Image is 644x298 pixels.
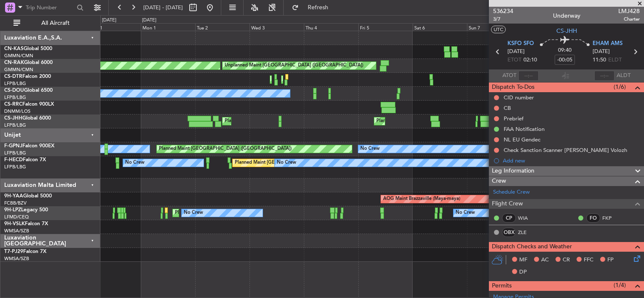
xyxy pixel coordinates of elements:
span: ATOT [502,72,516,80]
div: Planned Maint Nice ([GEOGRAPHIC_DATA]) [175,207,269,219]
div: Unplanned Maint [GEOGRAPHIC_DATA] ([GEOGRAPHIC_DATA]) [225,59,363,72]
span: Leg Information [492,166,534,176]
div: Underway [553,11,580,20]
div: CID number [504,94,534,101]
span: (1/6) [614,82,626,91]
div: Add new [503,157,640,164]
a: FKP [602,214,621,222]
span: LMJ428 [618,7,640,16]
a: LFPB/LBG [4,164,26,170]
span: ALDT [617,72,631,80]
a: GMMN/CMN [4,53,33,59]
a: WMSA/SZB [4,255,29,262]
span: Charter [618,16,640,23]
span: DP [519,268,527,277]
span: [DATE] [593,48,610,56]
div: Sun 31 [87,23,141,31]
a: LFPB/LBG [4,122,26,128]
div: No Crew [456,207,475,219]
a: 9H-VSLKFalcon 7X [4,221,48,226]
div: Fri 5 [358,23,413,31]
a: Schedule Crew [493,188,530,197]
span: Dispatch To-Dos [492,82,534,92]
div: NL EU Gendec [504,136,540,143]
div: CB [504,104,511,112]
input: Trip Number [26,1,74,14]
span: CS-DOU [4,88,24,93]
a: T7-PJ29Falcon 7X [4,249,46,254]
a: CN-KASGlobal 5000 [4,46,52,51]
span: EHAM AMS [593,40,623,48]
span: All Aircraft [22,20,89,26]
div: Check Sanction Scanner [PERSON_NAME] Volozh [504,146,627,154]
div: Sat 6 [413,23,467,31]
a: CS-DOUGlobal 6500 [4,88,53,93]
span: Flight Crew [492,199,523,209]
a: F-GPNJFalcon 900EX [4,144,54,149]
a: LFPB/LBG [4,80,26,87]
a: LFMD/CEQ [4,214,29,220]
a: CS-DTRFalcon 2000 [4,74,51,79]
a: DNMM/LOS [4,108,30,114]
span: 9H-YAA [4,194,23,199]
span: Refresh [301,5,336,11]
span: Permits [492,281,512,291]
span: FFC [584,256,593,264]
span: 09:40 [558,46,572,55]
a: 9H-LPZLegacy 500 [4,208,48,213]
span: MF [519,256,527,264]
input: --:-- [518,71,539,81]
a: LFPB/LBG [4,150,26,156]
span: AC [541,256,549,264]
button: All Aircraft [9,16,91,30]
span: [DATE] [507,48,525,56]
span: [DATE] - [DATE] [143,4,183,11]
div: Sun 7 [467,23,521,31]
button: UTC [491,26,506,33]
div: CP [502,213,516,223]
span: KSFO SFO [507,40,534,48]
span: CN-RAK [4,60,24,65]
span: 11:50 [593,56,606,64]
div: FO [586,213,600,223]
div: [DATE] [102,17,116,24]
span: Dispatch Checks and Weather [492,242,572,252]
a: CS-JHHGlobal 6000 [4,116,51,121]
div: FAA Notification [504,125,545,133]
div: OBX [502,228,516,237]
div: Tue 2 [195,23,250,31]
span: CS-JHH [556,27,577,35]
span: FP [607,256,614,264]
a: CS-RRCFalcon 900LX [4,102,54,107]
a: GMMN/CMN [4,67,33,73]
span: 9H-LPZ [4,208,21,213]
span: 02:10 [523,56,537,64]
span: F-HECD [4,157,23,162]
span: (1/4) [614,281,626,290]
div: No Crew [360,143,380,155]
div: Thu 4 [304,23,358,31]
a: CN-RAKGlobal 6000 [4,60,53,65]
div: No Crew [277,157,296,169]
div: Planned Maint [GEOGRAPHIC_DATA] ([GEOGRAPHIC_DATA]) [235,157,368,169]
span: ELDT [608,56,622,64]
span: 9H-VSLK [4,221,25,226]
div: No Crew [184,207,203,219]
div: Mon 1 [141,23,195,31]
span: F-GPNJ [4,144,22,149]
div: No Crew [125,157,145,169]
span: CR [563,256,570,264]
div: Wed 3 [250,23,304,31]
div: Planned Maint [GEOGRAPHIC_DATA] ([GEOGRAPHIC_DATA]) [376,115,509,128]
a: ZLE [518,229,537,236]
span: Crew [492,176,506,186]
button: Refresh [288,1,338,14]
span: CS-JHH [4,116,22,121]
div: Planned Maint [GEOGRAPHIC_DATA] ([GEOGRAPHIC_DATA]) [225,115,357,128]
span: 536234 [493,7,513,16]
a: F-HECDFalcon 7X [4,157,46,162]
a: LFPB/LBG [4,94,26,101]
div: AOG Maint Brazzaville (Maya-maya) [383,193,460,205]
span: CS-DTR [4,74,22,79]
span: CN-KAS [4,46,24,51]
